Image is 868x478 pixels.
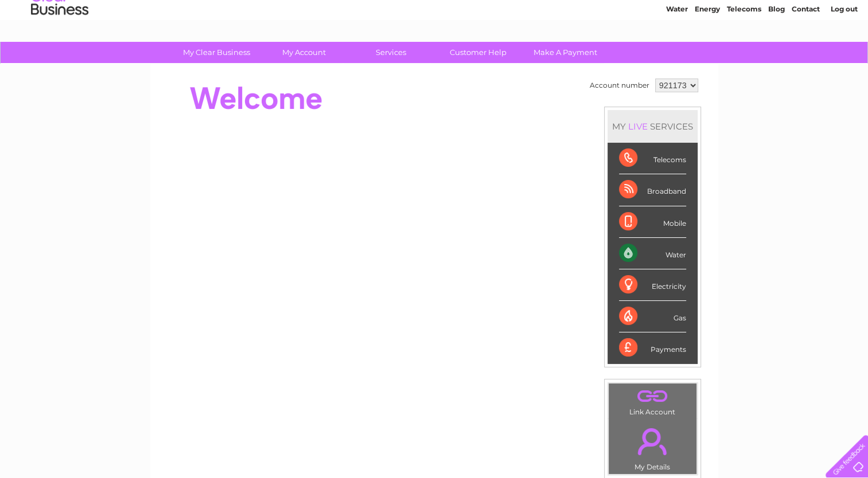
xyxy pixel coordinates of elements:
[587,76,652,95] td: Account number
[256,42,351,63] a: My Account
[768,49,785,57] a: Blog
[727,49,761,57] a: Telecoms
[626,121,650,132] div: LIVE
[619,206,686,238] div: Mobile
[612,386,694,406] a: .
[652,6,731,20] a: 0333 014 3131
[619,301,686,332] div: Gas
[608,110,698,143] div: MY SERVICES
[30,30,89,65] img: logo.png
[792,49,820,57] a: Contact
[619,174,686,206] div: Broadband
[619,332,686,363] div: Payments
[169,42,264,63] a: My Clear Business
[608,418,697,475] td: My Details
[619,269,686,301] div: Electricity
[608,383,697,419] td: Link Account
[164,6,706,56] div: Clear Business is a trading name of Verastar Limited (registered in [GEOGRAPHIC_DATA] No. 3667643...
[666,49,688,57] a: Water
[619,143,686,174] div: Telecoms
[344,42,438,63] a: Services
[518,42,613,63] a: Make A Payment
[612,421,694,461] a: .
[695,49,720,57] a: Energy
[619,238,686,269] div: Water
[830,49,857,57] a: Log out
[431,42,526,63] a: Customer Help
